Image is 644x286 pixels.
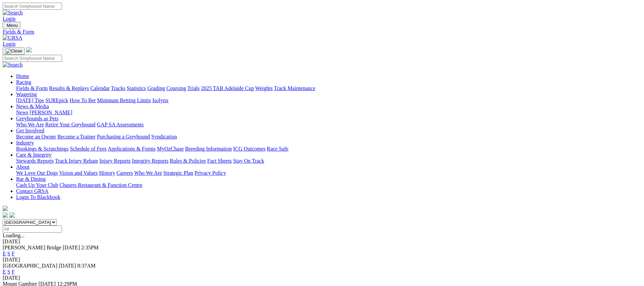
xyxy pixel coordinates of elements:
[116,170,133,176] a: Careers
[16,122,44,127] a: Who We Are
[70,146,106,152] a: Schedule of Fees
[16,158,641,164] div: Care & Integrity
[97,122,144,127] a: GAP SA Assessments
[3,41,15,47] a: Login
[3,263,57,269] span: [GEOGRAPHIC_DATA]
[45,122,96,127] a: Retire Your Greyhound
[12,269,15,275] a: F
[16,122,641,128] div: Greyhounds as Pets
[3,226,62,233] input: Select date
[170,158,206,164] a: Rules & Policies
[16,182,58,188] a: Cash Up Your Club
[16,85,641,91] div: Racing
[16,134,56,139] a: Become an Owner
[16,164,30,170] a: About
[7,23,18,28] span: Menu
[157,146,184,152] a: MyOzChase
[16,140,34,146] a: Industry
[63,245,80,250] span: [DATE]
[111,85,125,91] a: Tracks
[59,182,142,188] a: Chasers Restaurant & Function Centre
[3,35,22,41] img: GRSA
[3,3,62,10] input: Search
[16,85,48,91] a: Fields & Form
[163,170,193,176] a: Strategic Plan
[57,134,96,139] a: Become a Trainer
[152,97,168,103] a: Isolynx
[12,251,15,256] a: F
[3,16,15,22] a: Login
[233,158,264,164] a: Stay On Track
[185,146,232,152] a: Breeding Information
[16,170,641,176] div: About
[81,245,99,250] span: 2:35PM
[255,85,273,91] a: Weights
[5,48,22,54] img: Close
[30,110,72,115] a: [PERSON_NAME]
[16,104,49,109] a: News & Media
[90,85,110,91] a: Calendar
[207,158,232,164] a: Fact Sheets
[45,97,68,103] a: SUREpick
[3,233,24,238] span: Loading...
[55,158,98,164] a: Track Injury Rebate
[127,85,146,91] a: Statistics
[16,146,68,152] a: Bookings & Scratchings
[16,158,54,164] a: Stewards Reports
[267,146,288,152] a: Race Safe
[99,158,130,164] a: Injury Reports
[3,212,8,218] img: facebook.svg
[26,47,32,52] img: logo-grsa-white.png
[16,79,31,85] a: Racing
[195,170,226,176] a: Privacy Policy
[16,97,44,103] a: [DATE] Tips
[16,91,37,97] a: Wagering
[166,85,186,91] a: Coursing
[16,97,641,104] div: Wagering
[3,275,641,281] div: [DATE]
[108,146,156,152] a: Applications & Forms
[16,152,52,158] a: Care & Integrity
[59,170,98,176] a: Vision and Values
[187,85,200,91] a: Trials
[3,245,61,250] span: [PERSON_NAME] Bridge
[49,85,89,91] a: Results & Replays
[148,85,165,91] a: Grading
[16,146,641,152] div: Industry
[3,62,23,68] img: Search
[16,110,641,116] div: News & Media
[70,97,96,103] a: How To Bet
[3,269,6,275] a: E
[59,263,76,269] span: [DATE]
[16,176,46,182] a: Bar & Dining
[3,10,23,16] img: Search
[16,110,28,115] a: News
[3,257,641,263] div: [DATE]
[132,158,168,164] a: Integrity Reports
[97,134,150,139] a: Purchasing a Greyhound
[134,170,162,176] a: Who We Are
[3,55,62,62] input: Search
[16,116,58,121] a: Greyhounds as Pets
[3,239,641,245] div: [DATE]
[7,251,10,256] a: S
[3,22,20,29] button: Toggle navigation
[7,269,10,275] a: S
[77,263,96,269] span: 8:37AM
[3,206,8,211] img: logo-grsa-white.png
[16,73,29,79] a: Home
[16,134,641,140] div: Get Involved
[16,170,58,176] a: We Love Our Dogs
[274,85,315,91] a: Track Maintenance
[16,128,44,133] a: Get Involved
[16,188,48,194] a: Contact GRSA
[9,212,15,218] img: twitter.svg
[151,134,177,139] a: Syndication
[3,29,641,35] a: Fields & Form
[97,97,151,103] a: Minimum Betting Limits
[3,251,6,256] a: E
[3,47,25,55] button: Toggle navigation
[16,182,641,188] div: Bar & Dining
[201,85,254,91] a: 2025 TAB Adelaide Cup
